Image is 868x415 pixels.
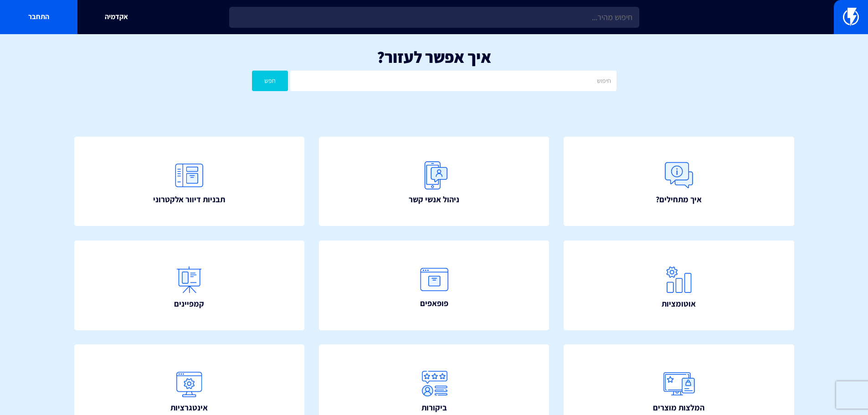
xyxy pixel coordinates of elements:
span: ביקורות [421,402,447,414]
a: ניהול אנשי קשר [319,137,550,226]
input: חיפוש [290,71,616,91]
span: ניהול אנשי קשר [409,194,459,205]
span: קמפיינים [174,298,204,310]
span: אוטומציות [662,298,696,310]
a: אוטומציות [564,241,794,330]
button: חפש [252,71,288,91]
span: תבניות דיוור אלקטרוני [153,194,225,205]
a: איך מתחילים? [564,137,794,226]
span: פופאפים [420,297,448,309]
span: איך מתחילים? [656,194,702,205]
a: תבניות דיוור אלקטרוני [74,137,305,226]
span: המלצות מוצרים [653,402,704,414]
h1: איך אפשר לעזור? [14,48,854,66]
input: חיפוש מהיר... [229,7,639,28]
a: פופאפים [319,241,550,330]
span: אינטגרציות [170,402,208,414]
a: קמפיינים [74,241,305,330]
